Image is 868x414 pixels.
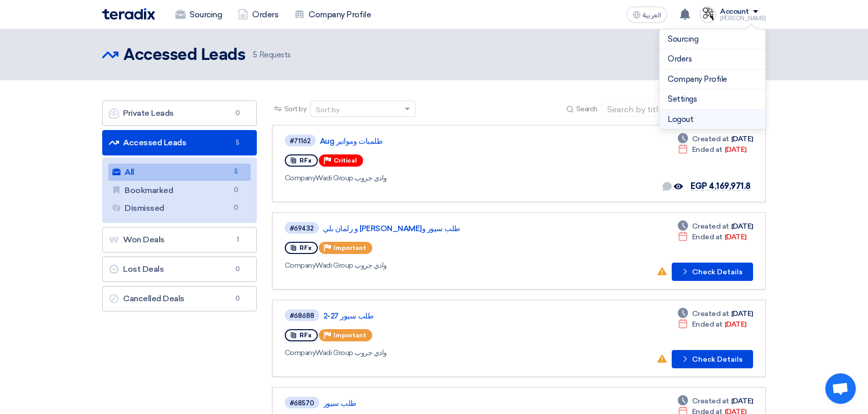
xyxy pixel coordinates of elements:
[668,34,757,45] a: Sourcing
[290,225,314,232] div: #69432
[232,235,244,245] span: 1
[692,308,729,319] span: Created at
[285,174,316,182] span: Company
[232,138,244,148] span: 5
[102,130,257,155] a: Accessed Leads5
[602,102,744,117] input: Search by title or reference number
[232,108,244,118] span: 0
[232,294,244,304] span: 0
[230,203,243,213] span: 0
[230,167,243,177] span: 5
[672,350,753,368] button: Check Details
[285,348,316,357] span: Company
[323,224,577,233] a: طلب سيور و[PERSON_NAME] و رلمان بلي
[692,144,723,155] span: Ended at
[285,173,576,183] div: Wadi Group وادي جروب
[643,12,661,19] span: العربية
[284,104,307,114] span: Sort by
[672,263,753,281] button: Check Details
[124,45,245,66] h2: Accessed Leads
[692,134,729,144] span: Created at
[678,308,753,319] div: [DATE]
[576,104,597,114] span: Search
[286,4,379,26] a: Company Profile
[232,264,244,274] span: 0
[102,8,155,20] img: Teradix logo
[678,396,753,406] div: [DATE]
[691,181,751,191] span: EGP 4,169,971.8
[108,182,251,199] a: Bookmarked
[290,312,314,319] div: #68688
[300,157,312,164] span: RFx
[230,4,286,26] a: Orders
[660,110,765,130] li: Logout
[300,244,312,251] span: RFx
[285,347,580,358] div: Wadi Group وادي جروب
[108,164,251,181] a: All
[668,53,757,65] a: Orders
[290,138,311,144] div: #71162
[626,7,667,23] button: العربية
[334,157,357,164] span: Critical
[316,105,340,115] div: Sort by
[334,332,366,339] span: Important
[108,200,251,217] a: Dismissed
[668,93,757,105] a: Settings
[825,373,856,404] a: Open chat
[692,232,723,242] span: Ended at
[692,221,729,232] span: Created at
[720,8,749,16] div: Account
[102,286,257,311] a: Cancelled Deals0
[167,4,230,26] a: Sourcing
[678,221,753,232] div: [DATE]
[253,49,291,61] span: Requests
[102,101,257,126] a: Private Leads0
[678,134,753,144] div: [DATE]
[253,50,257,59] span: 5
[720,16,766,21] div: [PERSON_NAME]
[334,244,366,251] span: Important
[300,332,312,339] span: RFx
[692,319,723,330] span: Ended at
[692,396,729,406] span: Created at
[323,399,578,408] a: طلب سيور
[102,257,257,282] a: Lost Deals0
[102,227,257,252] a: Won Deals1
[230,185,243,196] span: 0
[678,319,746,330] div: [DATE]
[668,74,757,85] a: Company Profile
[285,260,579,271] div: Wadi Group وادي جروب
[290,400,314,406] div: #68570
[320,137,574,146] a: طلمبات ومواتير Aug
[678,232,746,242] div: [DATE]
[678,144,746,155] div: [DATE]
[700,7,716,23] img: intergear_Trade_logo_1756409606822.jpg
[323,311,578,321] a: طلب سيور 27-2
[285,261,316,270] span: Company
